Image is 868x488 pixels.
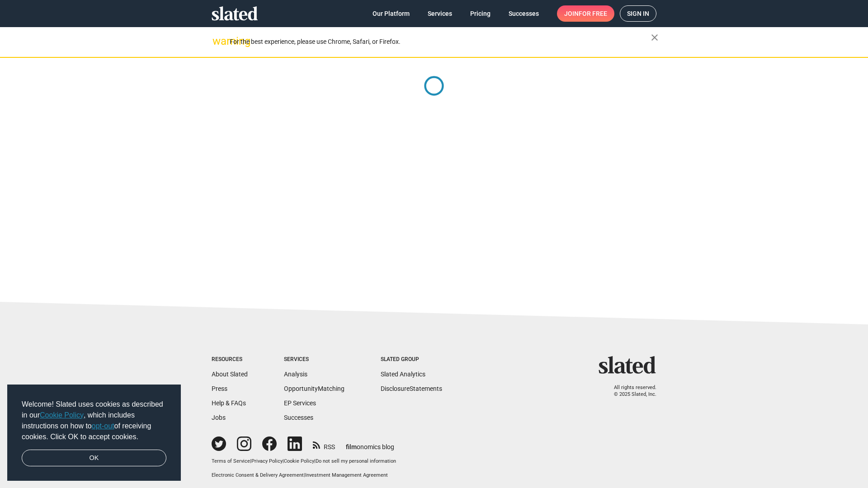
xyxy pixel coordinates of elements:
[564,5,607,22] span: Join
[212,36,223,47] mat-icon: warning
[604,385,656,398] p: All rights reserved. © 2025 Slated, Inc.
[305,472,388,478] a: Investment Management Agreement
[420,5,459,22] a: Services
[284,371,307,378] a: Analysis
[284,385,344,392] a: OpportunityMatching
[557,5,614,22] a: Joinfor free
[381,371,425,378] a: Slated Analytics
[313,437,335,451] a: RSS
[428,5,452,22] span: Services
[212,458,250,464] a: Terms of Service
[92,422,114,430] a: opt-out
[22,450,166,467] a: dismiss cookie message
[284,458,314,464] a: Cookie Policy
[316,458,396,465] button: Do not sell my personal information
[251,458,283,464] a: Privacy Policy
[381,356,442,363] div: Slated Group
[283,458,284,464] span: |
[212,399,246,407] a: Help & FAQs
[509,5,539,22] span: Successes
[346,443,357,450] span: film
[304,472,305,478] span: |
[212,371,248,378] a: About Slated
[7,385,181,481] div: cookieconsent
[230,36,651,48] div: For the best experience, please use Chrome, Safari, or Firefox.
[579,5,607,22] span: for free
[463,5,498,22] a: Pricing
[284,356,344,363] div: Services
[40,411,84,419] a: Cookie Policy
[649,32,660,43] mat-icon: close
[470,5,491,22] span: Pricing
[381,385,442,392] a: DisclosureStatements
[346,436,394,451] a: filmonomics blog
[365,5,417,22] a: Our Platform
[314,458,316,464] span: |
[250,458,251,464] span: |
[373,5,410,22] span: Our Platform
[501,5,546,22] a: Successes
[284,414,313,421] a: Successes
[627,6,649,21] span: Sign in
[212,414,226,421] a: Jobs
[212,472,304,478] a: Electronic Consent & Delivery Agreement
[212,356,248,363] div: Resources
[284,399,316,407] a: EP Services
[620,5,656,22] a: Sign in
[22,399,166,442] span: Welcome! Slated uses cookies as described in our , which includes instructions on how to of recei...
[212,385,227,392] a: Press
